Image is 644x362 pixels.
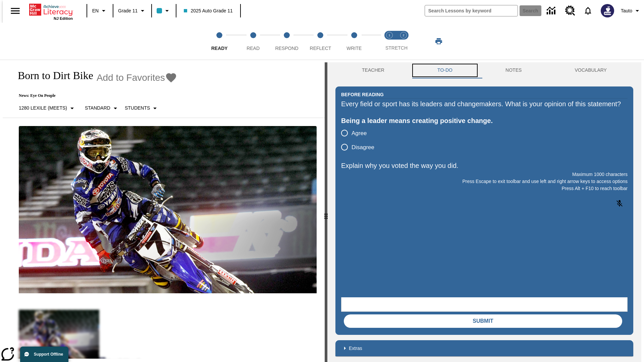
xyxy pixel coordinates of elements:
[341,115,628,126] div: Being a leader means creating positive change.
[479,62,548,78] button: NOTES
[115,5,149,17] button: Grade: Grade 11, Select a grade
[385,45,408,51] span: STRETCH
[11,93,177,98] p: News: Eye On People
[335,62,633,78] div: Instructional Panel Tabs
[301,23,340,60] button: Reflect step 4 of 5
[388,34,390,37] text: 1
[543,2,561,20] a: Data Center
[125,105,150,112] p: Students
[19,105,67,112] p: 1280 Lexile (Meets)
[97,72,165,83] span: Add to Favorites
[425,5,518,16] input: search field
[211,46,228,51] span: Ready
[122,102,162,114] button: Select Student
[310,46,331,51] span: Reflect
[597,2,618,19] button: Select a new avatar
[346,46,362,51] span: Write
[341,160,628,171] p: Explain why you voted the way you did.
[97,72,177,83] button: Add to Favorites - Born to Dirt Bike
[327,62,641,362] div: activity
[341,178,628,185] p: Press Escape to exit toolbar and use left and right arrow keys to access options
[579,2,597,19] a: Notifications
[561,2,579,20] a: Resource Center, Will open in new tab
[349,345,362,352] p: Extras
[82,102,122,114] button: Scaffolds, Standard
[19,126,317,294] img: Motocross racer James Stewart flies through the air on his dirt bike.
[200,23,239,60] button: Ready step 1 of 5
[411,62,479,78] button: TO-DO
[118,7,138,14] span: Grade 11
[352,143,374,152] span: Disagree
[92,7,99,14] span: EN
[89,5,111,17] button: Language: EN, Select a language
[601,4,614,17] img: Avatar
[5,1,25,21] button: Open side menu
[380,23,399,60] button: Stretch Read step 1 of 2
[352,129,367,138] span: Agree
[233,23,272,60] button: Read step 2 of 5
[341,185,628,192] p: Press Alt + F10 to reach toolbar
[16,102,79,114] button: Select Lexile, 1280 Lexile (Meets)
[267,23,306,60] button: Respond step 3 of 5
[85,105,110,112] p: Standard
[335,23,374,60] button: Write step 5 of 5
[621,7,632,14] span: Tauto
[341,126,380,154] div: poll
[344,314,622,328] button: Submit
[54,16,73,20] span: NJ Edition
[154,5,174,17] button: Class color is light blue. Change class color
[335,62,411,78] button: Teacher
[184,7,232,14] span: 2025 Auto Grade 11
[275,46,298,51] span: Respond
[29,2,73,20] div: Home
[394,23,413,60] button: Stretch Respond step 2 of 2
[548,62,633,78] button: VOCABULARY
[618,5,644,17] button: Profile/Settings
[428,35,449,47] button: Print
[341,99,628,109] div: Every field or sport has its leaders and changemakers. What is your opinion of this statement?
[335,340,633,356] div: Extras
[341,171,628,178] p: Maximum 1000 characters
[247,46,260,51] span: Read
[402,34,404,37] text: 2
[20,347,68,362] button: Support Offline
[3,62,325,359] div: reading
[341,91,384,98] h2: Before Reading
[325,62,327,362] div: Press Enter or Spacebar and then press right and left arrow keys to move the slider
[11,69,93,82] h1: Born to Dirt Bike
[34,352,63,357] span: Support Offline
[3,5,98,11] body: Explain why you voted the way you did. Maximum 1000 characters Press Alt + F10 to reach toolbar P...
[611,195,628,212] button: Click to activate and allow voice recognition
